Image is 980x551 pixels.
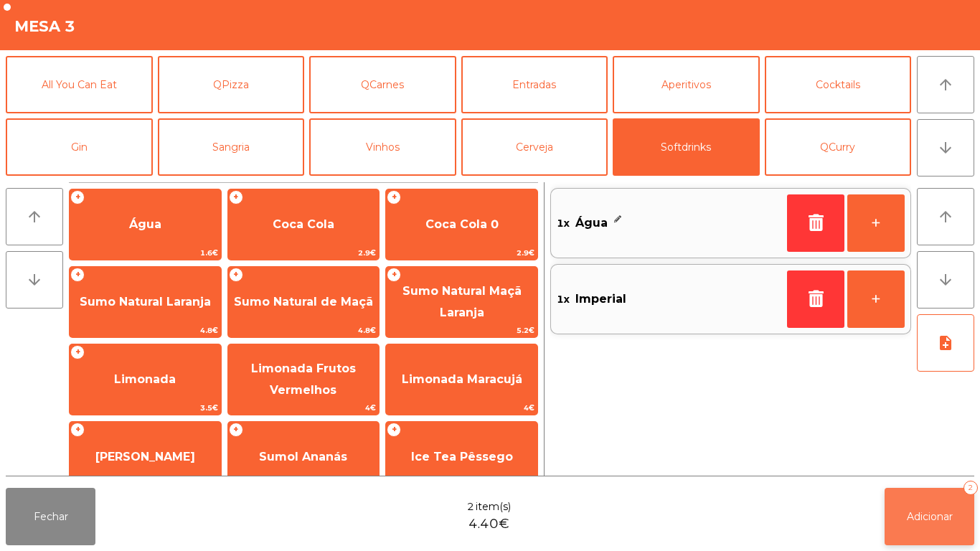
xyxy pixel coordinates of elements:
[70,190,85,204] span: +
[917,188,974,245] button: arrow_upward
[228,324,380,337] span: 4.8€
[158,118,305,176] button: Sangria
[26,208,43,225] i: arrow_upward
[6,188,63,245] button: arrow_upward
[14,16,75,37] h4: Mesa 3
[228,246,380,260] span: 2.9€
[613,56,760,113] button: Aperitivos
[70,268,85,282] span: +
[386,246,537,260] span: 2.9€
[234,295,373,309] span: Sumo Natural de Maçã
[937,76,954,93] i: arrow_upward
[229,423,243,437] span: +
[575,288,626,310] span: Imperial
[557,288,570,310] span: 1x
[917,56,974,113] button: arrow_upward
[917,314,974,372] button: note_add
[6,251,63,309] button: arrow_downward
[386,324,537,337] span: 5.2€
[387,423,401,437] span: +
[229,190,243,204] span: +
[114,372,176,386] span: Limonada
[6,488,95,545] button: Fechar
[229,268,243,282] span: +
[461,118,608,176] button: Cerveja
[95,450,195,463] span: [PERSON_NAME]
[411,450,513,463] span: Ice Tea Pêssego
[70,324,221,337] span: 4.8€
[937,271,954,288] i: arrow_downward
[70,246,221,260] span: 1.6€
[937,208,954,225] i: arrow_upward
[467,499,474,514] span: 2
[387,268,401,282] span: +
[476,499,511,514] span: item(s)
[80,295,211,309] span: Sumo Natural Laranja
[273,217,334,231] span: Coca Cola
[387,190,401,204] span: +
[70,423,85,437] span: +
[461,56,608,113] button: Entradas
[26,271,43,288] i: arrow_downward
[251,362,356,397] span: Limonada Frutos Vermelhos
[575,212,608,234] span: Água
[129,217,161,231] span: Água
[425,217,499,231] span: Coca Cola 0
[70,401,221,415] span: 3.5€
[557,212,570,234] span: 1x
[765,118,912,176] button: QCurry
[613,118,760,176] button: Softdrinks
[402,284,522,319] span: Sumo Natural Maçã Laranja
[847,194,905,252] button: +
[158,56,305,113] button: QPizza
[309,118,456,176] button: Vinhos
[6,118,153,176] button: Gin
[765,56,912,113] button: Cocktails
[963,481,978,495] div: 2
[468,514,509,534] span: 4.40€
[402,372,522,386] span: Limonada Maracujá
[885,488,974,545] button: Adicionar2
[259,450,347,463] span: Sumol Ananás
[309,56,456,113] button: QCarnes
[917,251,974,309] button: arrow_downward
[228,401,380,415] span: 4€
[907,510,953,523] span: Adicionar
[6,56,153,113] button: All You Can Eat
[917,119,974,176] button: arrow_downward
[937,334,954,352] i: note_add
[386,401,537,415] span: 4€
[847,270,905,328] button: +
[70,345,85,359] span: +
[937,139,954,156] i: arrow_downward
